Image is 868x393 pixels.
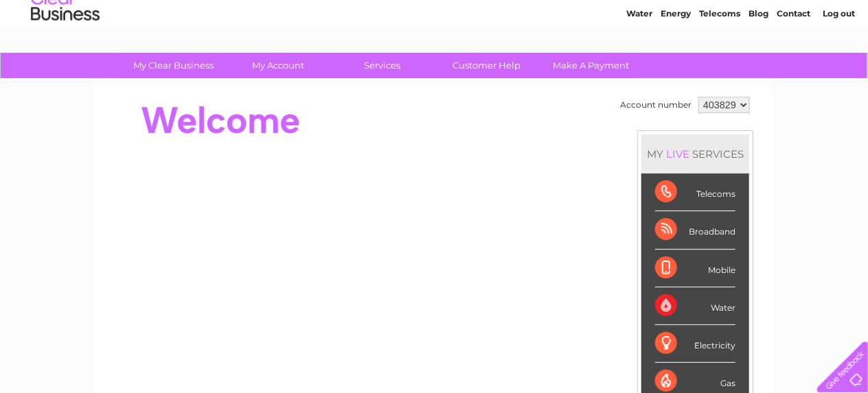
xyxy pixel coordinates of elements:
[655,287,735,325] div: Water
[655,174,735,211] div: Telecoms
[749,58,768,69] a: Blog
[777,58,810,69] a: Contact
[626,58,652,69] a: Water
[661,58,691,69] a: Energy
[655,250,735,287] div: Mobile
[111,8,759,67] div: Clear Business is a trading name of Verastar Limited (registered in [GEOGRAPHIC_DATA] No. 3667643...
[326,53,439,78] a: Services
[655,211,735,249] div: Broadband
[117,53,231,78] a: My Clear Business
[641,134,749,174] div: MY SERVICES
[431,53,544,78] a: Customer Help
[655,325,735,363] div: Electricity
[535,53,648,78] a: Make A Payment
[617,93,695,117] td: Account number
[823,58,855,69] a: Log out
[222,53,335,78] a: My Account
[663,147,692,160] div: LIVE
[699,58,740,69] a: Telecoms
[30,36,100,78] img: logo.png
[609,7,704,24] a: 0333 014 3131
